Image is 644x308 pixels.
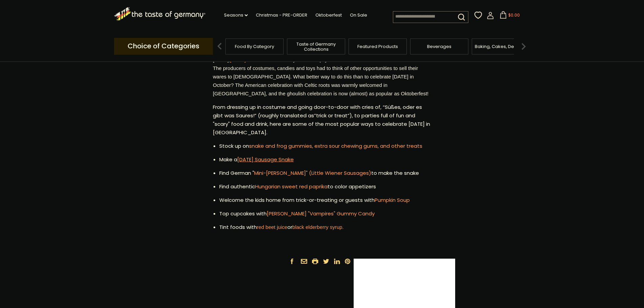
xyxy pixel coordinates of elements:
[475,44,527,49] a: Baking, Cakes, Desserts
[219,142,431,150] li: Stock up on
[235,44,274,49] a: Food By Category
[219,196,431,205] li: Welcome the kids home from trick-or-treating or guests with
[289,42,343,52] a: Taste of Germany Collections
[267,210,375,217] a: [PERSON_NAME] "Vampires" Gummy Candy
[224,11,248,19] a: Seasons
[256,11,307,19] a: Christmas - PRE-ORDER
[213,40,226,53] img: previous arrow
[357,44,398,49] a: Featured Products
[219,223,431,232] li: Tint foods with or
[254,169,371,176] a: Mini-[PERSON_NAME]" (Little Wiener Sausages)
[219,156,431,164] li: Make a
[114,38,213,54] p: Choice of Categories
[350,11,367,19] a: On Sale
[219,169,431,177] li: Find German " to make the snake
[249,142,422,149] a: snake and frog gummies, extra sour chewing gums, and other treats
[375,196,410,204] a: Pumpkin Soup
[508,12,520,18] span: $0.00
[495,11,524,21] button: $0.00
[213,103,431,137] p: From dressing up in costume and going door-to-door with cries of, “Süßes, oder es gibt was Saures...
[219,210,431,218] li: Top cupcakes with
[257,224,287,230] a: red beet juice
[292,224,344,230] a: black elderberry syrup.
[517,40,530,53] img: next arrow
[237,156,294,163] a: [DATE] Sausage Snake
[427,44,451,49] a: Beverages
[315,11,342,19] a: Oktoberfest
[255,183,328,190] a: Hungarian sweet red paprika
[219,183,431,191] li: Find authentic to color appetizers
